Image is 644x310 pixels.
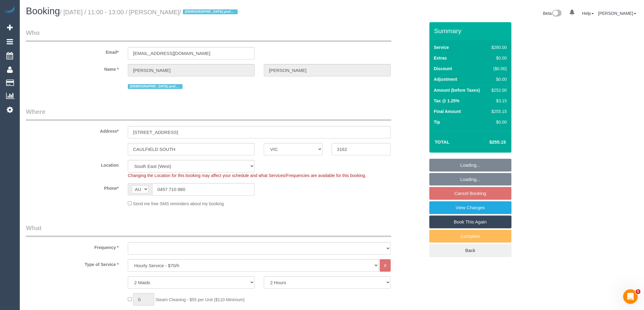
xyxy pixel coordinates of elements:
span: 5 [636,289,641,294]
span: Send me free SMS reminders about my booking [133,201,224,206]
input: Post Code* [332,143,390,155]
iframe: Intercom live chat [623,289,638,304]
a: [PERSON_NAME] [598,11,636,16]
strong: Total [435,139,450,145]
div: $280.00 [489,44,507,50]
legend: What [26,223,391,237]
a: Help [582,11,594,16]
div: $252.00 [489,87,507,93]
span: Changing the Location for this booking may affect your schedule and what Services/Frequencies are... [128,173,366,178]
label: Adjustment [434,76,457,82]
a: Back [429,244,512,257]
div: $3.15 [489,98,507,104]
span: Steam Cleaning - $55 per Unit ($110 Minimum) [156,297,245,302]
label: Type of Service * [21,259,123,267]
small: / [DATE] / 11:00 - 13:00 / [PERSON_NAME] [60,9,240,15]
a: Book This Again [429,216,512,228]
input: Last Name* [264,64,391,77]
label: Frequency * [21,242,123,250]
label: Service [434,44,449,50]
label: Amount (before Taxes) [434,87,480,93]
label: Extras [434,55,447,61]
label: Address* [21,126,123,134]
div: $255.15 [489,108,507,114]
legend: Who [26,28,391,42]
img: Automaid Logo [4,6,16,15]
input: Email* [128,47,255,60]
div: $0.00 [489,119,507,125]
label: Email* [21,47,123,55]
span: [DEMOGRAPHIC_DATA] prefered [183,9,238,14]
input: Suburb* [128,143,255,155]
a: View Changes [429,201,512,214]
label: Phone* [21,183,123,191]
label: Discount [434,66,452,72]
label: Name * [21,64,123,72]
span: Booking [26,6,60,16]
label: Tax @ 1.25% [434,98,460,104]
label: Location [21,160,123,168]
img: New interface [552,10,562,18]
input: First Name* [128,64,255,77]
h3: Summary [434,27,509,34]
h4: $255.15 [471,140,506,145]
div: $0.00 [489,76,507,82]
label: Final Amount [434,108,461,114]
span: / [180,9,240,15]
div: $0.00 [489,55,507,61]
input: Phone* [152,183,255,196]
div: ($0.00) [489,66,507,72]
legend: Where [26,107,391,121]
a: Beta [543,11,562,16]
label: Tip [434,119,440,125]
span: [DEMOGRAPHIC_DATA] prefered [128,84,183,89]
